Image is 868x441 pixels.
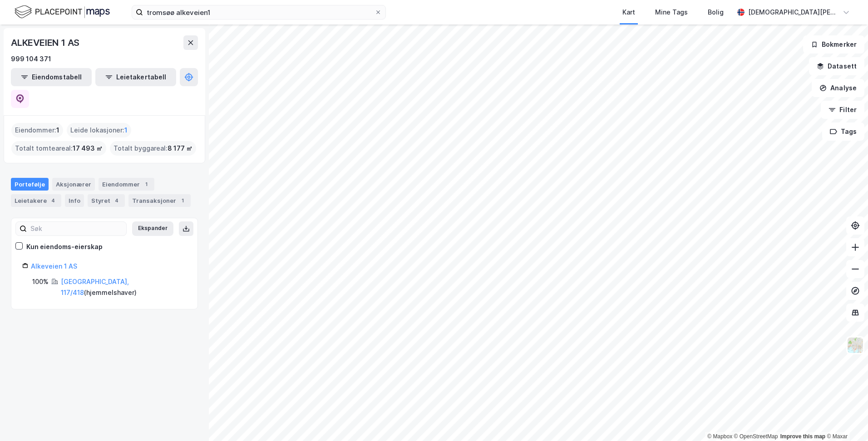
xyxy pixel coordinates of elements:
div: Info [65,194,84,207]
iframe: Chat Widget [823,397,868,441]
div: 4 [112,196,121,205]
a: [GEOGRAPHIC_DATA], 117/418 [61,278,129,296]
input: Søk på adresse, matrikkel, gårdeiere, leietakere eller personer [143,5,375,19]
a: Mapbox [707,433,732,440]
span: 1 [56,125,59,136]
a: Improve this map [780,433,825,440]
div: 1 [178,196,187,205]
img: Z [847,337,864,354]
button: Bokmerker [803,35,864,54]
button: Analyse [812,79,864,97]
button: Ekspander [132,221,173,236]
div: ( hjemmelshaver ) [61,276,187,298]
span: 8 177 ㎡ [168,143,192,154]
div: ALKEVEIEN 1 AS [11,35,81,50]
div: 999 104 371 [11,54,51,64]
img: logo.f888ab2527a4732fd821a326f86c7f29.svg [15,4,110,20]
div: Aksjonærer [52,178,95,191]
div: 1 [142,180,151,189]
div: Bolig [708,7,724,18]
div: Styret [88,194,125,207]
span: 17 493 ㎡ [73,143,103,154]
button: Eiendomstabell [11,68,92,86]
div: Eiendommer : [11,123,63,137]
button: Filter [821,101,864,119]
div: Totalt byggareal : [110,141,196,156]
button: Tags [822,122,864,141]
button: Leietakertabell [95,68,176,86]
div: Eiendommer [99,178,154,191]
div: 100% [32,276,49,287]
a: Alkeveien 1 AS [31,262,77,270]
div: Kun eiendoms-eierskap [26,241,103,252]
div: Transaksjoner [128,194,191,207]
div: 4 [49,196,58,205]
a: OpenStreetMap [734,433,778,440]
div: Totalt tomteareal : [11,141,106,156]
button: Datasett [809,57,864,75]
div: Leide lokasjoner : [67,123,131,137]
div: Portefølje [11,178,49,191]
input: Søk [27,222,126,235]
span: 1 [124,125,128,136]
div: [DEMOGRAPHIC_DATA][PERSON_NAME] [748,7,839,18]
div: Kart [622,7,635,18]
div: Leietakere [11,194,61,207]
div: Mine Tags [655,7,688,18]
div: Kontrollprogram for chat [823,397,868,441]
